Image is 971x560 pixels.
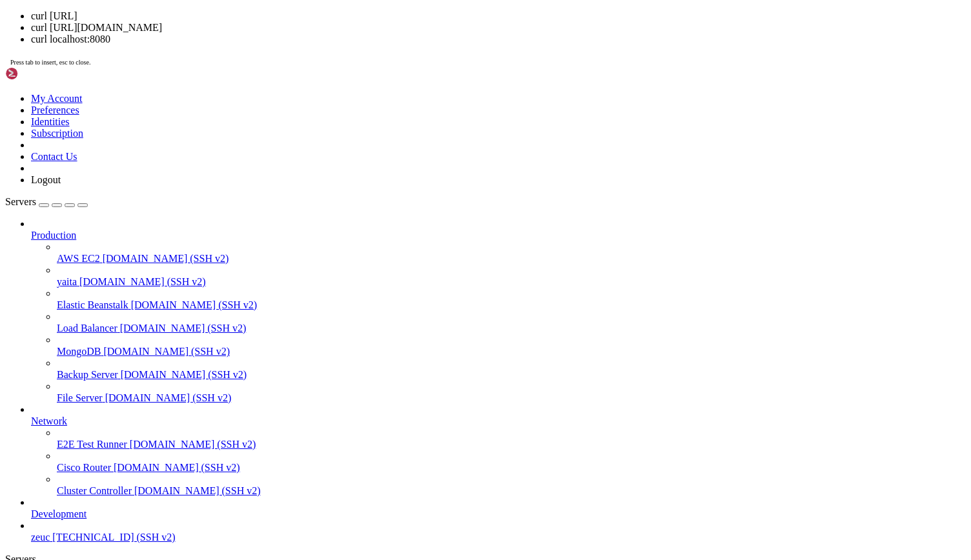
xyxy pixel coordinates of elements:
[57,462,966,474] a: Cisco Router [DOMAIN_NAME] (SSH v2)
[52,532,175,543] span: [TECHNICAL_ID] (SSH v2)
[31,34,966,45] li: curl localhost:8080
[57,265,966,288] li: yaita [DOMAIN_NAME] (SSH v2)
[5,16,802,27] x-row: {"timestamp":1756969435692,"path":"/swagger-ui/index.html","status":404,"error":"Not Found","mess...
[5,27,77,37] span: [PHONE_NUMBER]
[57,241,966,265] li: AWS EC2 [DOMAIN_NAME] (SSH v2)
[57,346,101,357] span: MongoDB
[31,520,966,543] li: zeuc [TECHNICAL_ID] (SSH v2)
[31,22,966,34] li: curl [URL][DOMAIN_NAME]
[134,485,261,496] span: [DOMAIN_NAME] (SSH v2)
[114,462,240,473] span: [DOMAIN_NAME] (SSH v2)
[31,532,966,543] a: zeuc [TECHNICAL_ID] (SSH v2)
[31,404,966,497] li: Network
[31,105,79,115] a: Preferences
[31,116,70,127] a: Identities
[57,462,111,473] span: Cisco Router
[31,230,76,241] span: Production
[31,218,966,404] li: Production
[57,288,966,311] li: Elastic Beanstalk [DOMAIN_NAME] (SSH v2)
[31,415,966,427] a: Network
[57,276,966,288] a: yaita [DOMAIN_NAME] (SSH v2)
[5,5,802,16] x-row: : $ curl [URL]
[130,439,256,450] span: [DOMAIN_NAME] (SSH v2)
[5,196,36,207] span: Servers
[31,128,83,139] a: Subscription
[57,357,966,381] li: Backup Server [DOMAIN_NAME] (SSH v2)
[31,508,966,520] a: Development
[57,253,100,264] span: AWS EC2
[5,67,79,80] img: Shellngn
[31,174,61,185] a: Logout
[57,253,966,265] a: AWS EC2 [DOMAIN_NAME] (SSH v2)
[124,5,129,15] span: ~
[57,392,966,404] a: File Server [DOMAIN_NAME] (SSH v2)
[57,369,118,380] span: Backup Server
[10,59,90,66] span: Press tab to insert, esc to close.
[103,346,230,357] span: [DOMAIN_NAME] (SSH v2)
[31,230,966,241] a: Production
[31,508,87,519] span: Development
[31,93,83,104] a: My Account
[57,439,966,450] a: E2E Test Runner [DOMAIN_NAME] (SSH v2)
[83,27,88,37] span: ~
[105,392,232,403] span: [DOMAIN_NAME] (SSH v2)
[103,253,229,264] span: [DOMAIN_NAME] (SSH v2)
[57,323,966,334] a: Load Balancer [DOMAIN_NAME] (SSH v2)
[57,369,966,381] a: Backup Server [DOMAIN_NAME] (SSH v2)
[57,299,966,311] a: Elastic Beanstalk [DOMAIN_NAME] (SSH v2)
[31,10,966,22] li: curl [URL]
[5,196,88,207] a: Servers
[57,323,118,334] span: Load Balancer
[5,27,802,38] x-row: : $ curl
[57,485,966,497] a: Cluster Controller [DOMAIN_NAME] (SSH v2)
[108,27,114,38] div: (19, 2)
[57,474,966,497] li: Cluster Controller [DOMAIN_NAME] (SSH v2)
[79,276,206,287] span: [DOMAIN_NAME] (SSH v2)
[57,276,77,287] span: yaita
[131,299,258,310] span: [DOMAIN_NAME] (SSH v2)
[31,151,77,162] a: Contact Us
[57,334,966,357] li: MongoDB [DOMAIN_NAME] (SSH v2)
[57,485,132,496] span: Cluster Controller
[57,439,127,450] span: E2E Test Runner
[120,323,247,334] span: [DOMAIN_NAME] (SSH v2)
[702,16,759,26] span: ubuntu@ip-1
[31,497,966,520] li: Development
[57,299,128,310] span: Elastic Beanstalk
[57,311,966,334] li: Load Balancer [DOMAIN_NAME] (SSH v2)
[57,346,966,357] a: MongoDB [DOMAIN_NAME] (SSH v2)
[57,427,966,450] li: E2E Test Runner [DOMAIN_NAME] (SSH v2)
[5,5,119,15] span: ubuntu@ip-172-31-91-17
[57,450,966,474] li: Cisco Router [DOMAIN_NAME] (SSH v2)
[31,532,50,543] span: zeuc
[121,369,247,380] span: [DOMAIN_NAME] (SSH v2)
[57,381,966,404] li: File Server [DOMAIN_NAME] (SSH v2)
[31,415,67,426] span: Network
[57,392,103,403] span: File Server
